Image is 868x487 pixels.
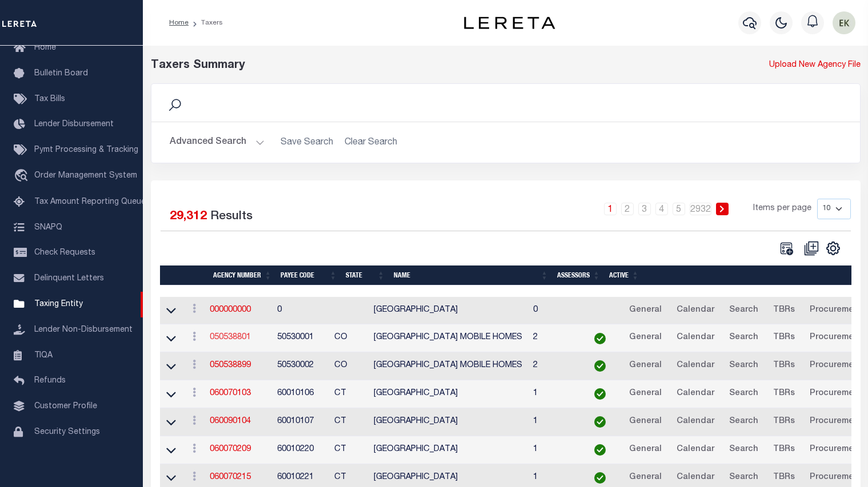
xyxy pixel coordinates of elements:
a: Procurement [805,357,867,375]
a: TBRs [768,357,800,375]
a: General [624,301,667,320]
a: Upload New Agency File [769,59,861,72]
td: CO [330,324,370,352]
a: TBRs [768,301,800,320]
a: Search [724,301,763,320]
a: 000000000 [210,306,251,314]
span: Refunds [34,377,66,385]
a: 060070103 [210,389,251,397]
a: Procurement [805,301,867,320]
a: General [624,469,667,487]
a: Calendar [671,357,719,375]
a: TBRs [768,469,800,487]
a: TBRs [768,441,800,459]
span: Customer Profile [34,403,97,410]
a: TBRs [768,385,800,403]
span: Tax Bills [34,95,65,103]
div: Taxers Summary [151,57,679,74]
td: 0 [529,297,581,325]
td: CT [330,436,370,464]
td: CT [330,408,370,436]
a: Procurement [805,329,867,347]
img: check-icon-green.svg [594,388,606,400]
a: Home [169,19,189,26]
span: SNAPQ [34,223,62,231]
td: 60010106 [273,380,330,408]
a: 1 [604,203,617,215]
span: Items per page [753,203,811,215]
a: Search [724,413,763,431]
a: 5 [673,203,685,215]
a: General [624,329,667,347]
a: General [624,385,667,403]
span: Home [34,44,56,52]
td: 2 [529,352,581,380]
a: 3 [638,203,651,215]
span: Security Settings [34,428,100,436]
span: Tax Amount Reporting Queue [34,198,146,206]
td: CT [330,380,370,408]
img: check-icon-green.svg [594,416,606,428]
a: 060090104 [210,417,251,425]
a: Calendar [671,441,719,459]
a: Procurement [805,441,867,459]
a: 050538801 [210,333,251,341]
td: [GEOGRAPHIC_DATA] [369,297,529,325]
td: 1 [529,436,581,464]
td: [GEOGRAPHIC_DATA] [369,380,529,408]
a: Search [724,469,763,487]
a: TBRs [768,413,800,431]
td: [GEOGRAPHIC_DATA] MOBILE HOMES [369,352,529,380]
th: State: activate to sort column ascending [341,265,389,285]
a: 2932 [690,203,711,215]
span: Delinquent Letters [34,275,104,283]
th: Name: activate to sort column ascending [389,265,553,285]
span: Order Management System [34,172,137,180]
th: Active: activate to sort column ascending [605,265,643,285]
a: 4 [655,203,668,215]
i: travel_explore [14,169,32,184]
img: check-icon-green.svg [594,333,606,344]
a: General [624,357,667,375]
a: General [624,441,667,459]
a: Search [724,385,763,403]
a: General [624,413,667,431]
a: Search [724,441,763,459]
a: Procurement [805,385,867,403]
span: 29,312 [170,211,207,223]
a: 050538899 [210,361,251,369]
span: Bulletin Board [34,70,88,78]
span: Lender Disbursement [34,120,114,128]
th: Assessors: activate to sort column ascending [553,265,605,285]
td: [GEOGRAPHIC_DATA] [369,436,529,464]
a: TBRs [768,329,800,347]
img: logo-dark.svg [464,17,555,29]
td: CO [330,352,370,380]
td: 1 [529,380,581,408]
td: [GEOGRAPHIC_DATA] MOBILE HOMES [369,324,529,352]
td: [GEOGRAPHIC_DATA] [369,408,529,436]
a: 060070215 [210,473,251,481]
button: Advanced Search [170,131,265,154]
img: check-icon-green.svg [594,444,606,456]
label: Results [210,208,253,226]
th: Agency Number: activate to sort column ascending [209,265,276,285]
th: Payee Code: activate to sort column ascending [276,265,341,285]
a: Calendar [671,413,719,431]
a: Procurement [805,413,867,431]
li: Taxers [189,18,223,28]
a: Search [724,357,763,375]
a: Calendar [671,329,719,347]
img: check-icon-green.svg [594,360,606,372]
td: 60010107 [273,408,330,436]
a: Procurement [805,469,867,487]
a: Search [724,329,763,347]
a: Calendar [671,301,719,320]
td: 60010220 [273,436,330,464]
span: Taxing Entity [34,300,83,308]
a: Calendar [671,469,719,487]
td: 0 [273,297,330,325]
a: Calendar [671,385,719,403]
td: 1 [529,408,581,436]
td: 50530001 [273,324,330,352]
